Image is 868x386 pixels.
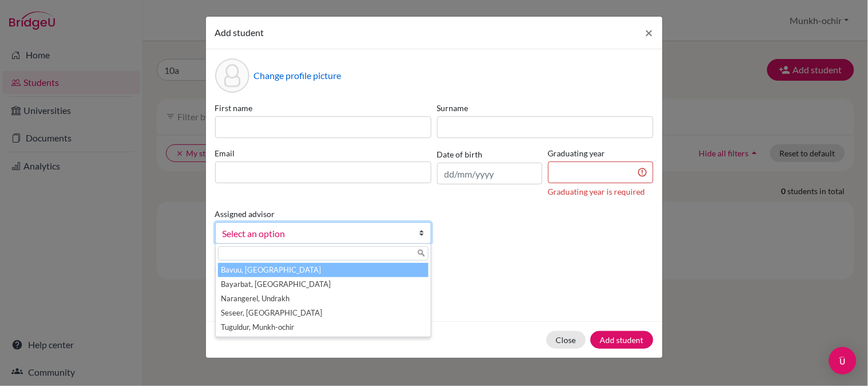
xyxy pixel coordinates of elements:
li: Narangerel, Undrakh [218,292,429,306]
label: First name [215,102,431,114]
input: dd/mm/yyyy [437,163,542,184]
div: Open Intercom Messenger [829,347,857,375]
li: Bayarbat, [GEOGRAPHIC_DATA] [218,277,429,292]
span: Add student [215,27,264,38]
button: Close [636,17,663,49]
li: Tuguldur, Munkh-ochir [218,320,429,334]
span: × [645,24,653,41]
label: Assigned advisor [215,208,275,220]
button: Close [546,331,586,349]
li: Seseer, [GEOGRAPHIC_DATA] [218,306,429,320]
label: Surname [437,102,653,114]
label: Date of birth [437,148,483,160]
li: Bavuu, [GEOGRAPHIC_DATA] [218,263,429,277]
p: Parents [215,262,653,276]
button: Add student [590,331,653,349]
span: Select an option [223,226,409,241]
div: Graduating year is required [548,186,653,198]
div: Profile picture [215,58,249,93]
label: Graduating year [548,147,653,159]
label: Email [215,147,431,159]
